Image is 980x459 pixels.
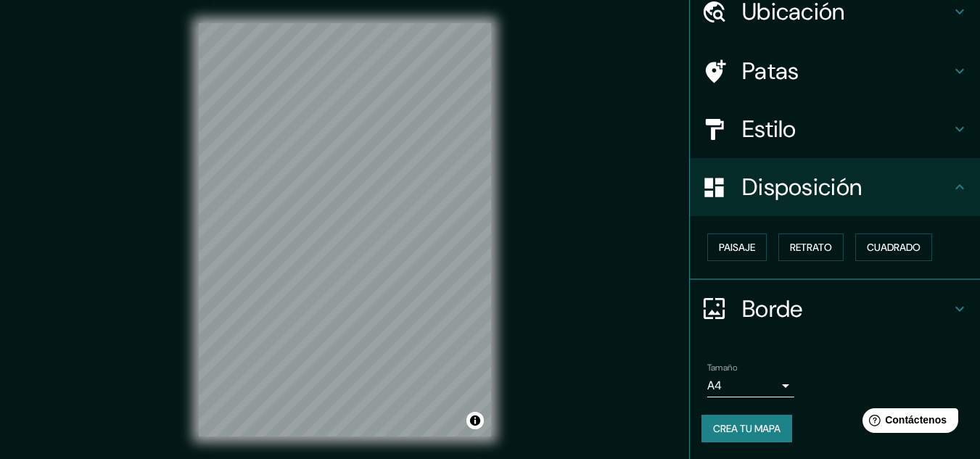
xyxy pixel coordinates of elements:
[690,100,980,158] div: Estilo
[742,56,799,86] font: Patas
[690,42,980,100] div: Patas
[742,172,862,202] font: Disposición
[690,280,980,338] div: Borde
[466,412,484,429] button: Activar o desactivar atribución
[742,114,796,144] font: Estilo
[790,241,832,254] font: Retrato
[701,415,792,442] button: Crea tu mapa
[778,233,844,261] button: Retrato
[855,233,932,261] button: Cuadrado
[867,241,921,254] font: Cuadrado
[707,362,737,373] font: Tamaño
[707,378,722,393] font: A4
[707,233,767,261] button: Paisaje
[707,374,794,397] div: A4
[742,294,803,324] font: Borde
[690,158,980,216] div: Disposición
[851,402,964,443] iframe: Lanzador de widgets de ayuda
[713,422,781,435] font: Crea tu mapa
[199,23,491,437] canvas: Mapa
[719,241,755,254] font: Paisaje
